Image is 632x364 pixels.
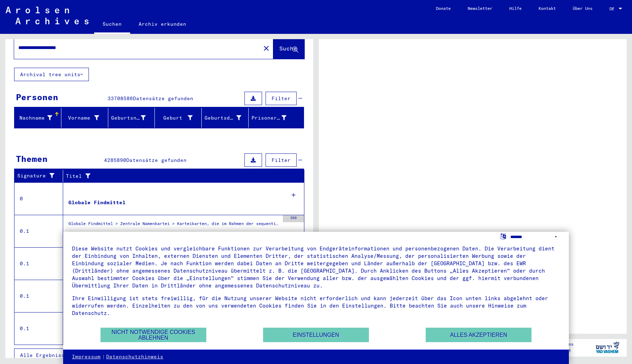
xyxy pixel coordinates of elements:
div: Titel [66,172,290,180]
img: Arolsen_neg.svg [6,7,89,24]
td: 0.1 [14,215,63,247]
div: Geburtsdatum [205,112,250,123]
button: Filter [266,153,297,167]
button: Filter [266,92,297,105]
button: Alle Ergebnisse anzeigen [14,348,106,362]
button: Alles akzeptieren [426,328,531,342]
div: Signature [17,172,57,180]
mat-header-cell: Nachname [14,108,61,128]
div: Geburt‏ [158,112,201,123]
a: Impressum [72,353,101,360]
span: DE [609,6,617,11]
button: Clear [259,41,273,55]
span: Datensätze gefunden [133,95,193,102]
div: Titel [66,170,297,182]
div: Personen [16,91,58,103]
span: 33708586 [108,95,133,102]
mat-header-cell: Geburtsdatum [202,108,249,128]
span: Filter [272,95,291,102]
td: 0.1 [14,247,63,280]
div: Geburtsdatum [205,114,241,122]
div: Nachname [17,114,52,122]
div: Geburtsname [111,114,146,122]
div: Globale Findmittel [68,199,126,206]
mat-header-cell: Prisoner # [249,108,304,128]
div: Ihre Einwilligung ist stets freiwillig, für die Nutzung unserer Website nicht erforderlich und ka... [72,295,560,317]
div: Prisoner # [251,112,295,123]
a: Archiv erkunden [130,16,195,32]
div: 350 [283,215,304,222]
div: Diese Website nutzt Cookies und vergleichbare Funktionen zur Verarbeitung von Endgeräteinformatio... [72,245,560,289]
span: Filter [272,157,291,163]
a: Datenschutzhinweis [106,353,163,360]
div: Globale Findmittel > Zentrale Namenkartei > Karteikarten, die im Rahmen der sequentiellen Massend... [68,220,279,230]
div: Signature [17,170,65,182]
div: Kartenbestand Segment 1 [68,231,141,239]
td: 0.1 [14,312,63,345]
button: Suche [273,37,304,59]
mat-header-cell: Geburt‏ [155,108,202,128]
div: Geburtsname [111,112,155,123]
button: Einstellungen [263,328,369,342]
td: 0.1 [14,280,63,312]
div: Themen [16,152,48,165]
span: Datensätze gefunden [126,157,187,163]
div: Nachname [17,112,61,123]
mat-header-cell: Vorname [61,108,108,128]
mat-header-cell: Geburtsname [108,108,155,128]
span: 4285890 [104,157,126,163]
td: 0 [14,182,63,215]
div: Geburt‏ [158,114,193,122]
a: Suchen [94,16,130,34]
div: Prisoner # [251,114,286,122]
label: Sprache auswählen [499,233,507,239]
select: Sprache auswählen [510,232,560,242]
span: Alle Ergebnisse anzeigen [20,352,96,358]
span: Suche [279,45,297,52]
mat-icon: close [262,44,271,53]
button: Archival tree units [14,68,89,81]
div: Vorname [64,112,108,123]
div: Vorname [64,114,99,122]
img: yv_logo.png [594,339,621,356]
button: Nicht notwendige Cookies ablehnen [101,328,206,342]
